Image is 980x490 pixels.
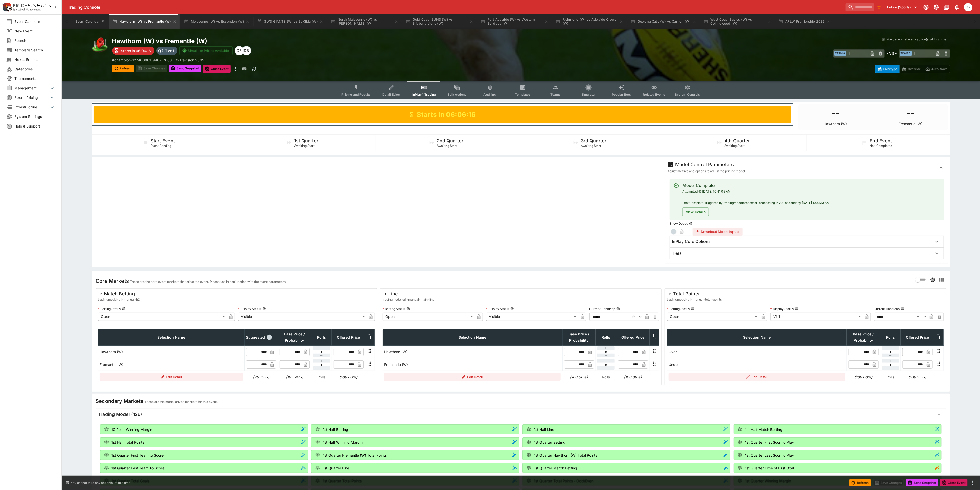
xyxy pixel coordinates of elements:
[618,374,648,380] h6: (106.38%)
[682,189,830,205] span: Attempted @ [DATE] 10:41:05 AM Last Complete Triggered by tradingmodelprocessor-processing in 7.3...
[899,122,922,126] p: Fremantle (W)
[279,374,310,380] h6: (103.74%)
[98,291,142,297] div: Match Betting
[254,14,327,29] button: GWS GIANTS (W) vs St Kilda (W)
[534,465,577,471] p: 1st Quarter Match Betting
[672,251,682,256] h6: Tiers
[448,93,467,96] span: Bulk Actions
[672,239,711,244] h6: InPlay Core Options
[150,144,171,148] span: Event Pending
[478,14,551,29] button: Port Adelaide (W) vs Western Bulldogs (W)
[534,427,554,432] p: 1st Half Line
[550,93,561,96] span: Teams
[14,104,49,110] span: Infrastructure
[515,93,531,96] span: Templates
[908,66,921,72] p: Override
[486,313,578,321] div: Visible
[562,329,596,346] th: Base Price / Probability
[901,329,934,346] th: Offered Price
[383,329,562,346] th: Selection Name
[383,291,435,297] div: Line
[13,8,41,11] img: Sportsbook Management
[902,374,933,380] h6: (106.95%)
[484,93,496,96] span: Auditing
[14,95,49,100] span: Sports Pricing
[112,440,145,445] p: 1st Half Total Points
[383,307,405,311] p: Betting Status
[900,51,912,56] span: Team B
[98,313,227,321] div: Open
[130,279,287,284] p: These are the core event markets that drive the event. Please use in conjunction with the event p...
[112,37,531,45] h2: Copy To Clipboard
[311,329,332,346] th: Rolls
[179,46,233,55] button: Simulator Prices Available
[887,37,947,42] p: You cannot take any action(s) at this time.
[383,358,562,371] td: Fremantle (W)
[597,374,615,380] p: Rolls
[406,307,410,311] button: Betting Status
[98,297,142,302] span: tradingmodel-afl-manual-h2h
[14,66,55,72] span: Categories
[931,66,948,72] p: Auto-Save
[534,452,597,458] p: 1st Quarter Hawthorn (W) Total Points
[824,122,847,126] p: Hawthorn (W)
[437,138,463,144] h5: 2nd Quarter
[246,374,276,380] h6: (99.79%)
[323,440,363,445] p: 1st Half Winning Margin
[770,313,863,321] div: Visible
[14,114,55,119] span: System Settings
[122,307,126,311] button: Betting Status
[112,452,164,458] p: 1st Quarter First Team to Score
[901,307,905,311] button: Current Handicap
[963,2,974,13] button: dylan.brown
[906,479,938,486] button: Send Snapshot
[486,307,509,311] p: Display Status
[667,346,847,358] td: Over
[13,4,51,7] img: PriceKinetics
[203,65,231,73] button: Close Event
[14,85,49,91] span: Management
[612,93,631,96] span: Popular Bets
[875,65,900,73] button: Overtype
[921,3,931,12] button: Connected to PK
[775,14,833,29] button: AFLW Premiership 2025
[831,106,840,120] h1: --
[670,221,688,226] p: Show Debug
[14,19,55,24] span: Event Calendar
[616,329,650,346] th: Offered Price
[323,452,387,458] p: 1st Quarter Fremantle (W) Total Points
[92,37,108,53] img: australian_rules.png
[337,81,704,99] div: Event type filters
[341,93,371,96] span: Pricing and Results
[14,38,55,43] span: Search
[294,138,318,144] h5: 1st Quarter
[2,2,12,12] img: PriceKinetics Logo
[112,57,172,63] p: Copy To Clipboard
[510,307,514,311] button: Display Status
[691,307,694,311] button: Betting Status
[669,373,845,381] button: Edit Detail
[98,329,244,346] th: Selection Name
[383,297,435,302] span: tradingmodel-afl-manual-main-line
[112,465,165,471] p: 1st Quarter Last Team To Score
[952,3,962,12] button: Notifications
[332,329,365,346] th: Offered Price
[770,307,794,311] p: Display Status
[883,66,897,72] p: Overtype
[795,307,798,311] button: Display Status
[14,123,55,129] span: Help & Support
[112,65,134,72] button: Refresh
[121,48,151,53] p: Starts in 06:06:16
[667,329,847,346] th: Selection Name
[238,313,367,321] div: Visible
[96,278,129,284] h4: Core Markets
[667,297,722,302] span: tradingmodel-afl-manual-total-points
[847,329,880,346] th: Base Price / Probability
[437,144,457,148] span: Awaiting Start
[667,358,847,371] td: Under
[328,14,402,29] button: North Melbourne (W) vs [PERSON_NAME] (W)
[403,14,477,29] button: Gold Coast SUNS (W) vs Brisbane Lions (W)
[382,93,401,96] span: Detail Editor
[882,374,899,380] p: Rolls
[875,65,950,73] div: Start From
